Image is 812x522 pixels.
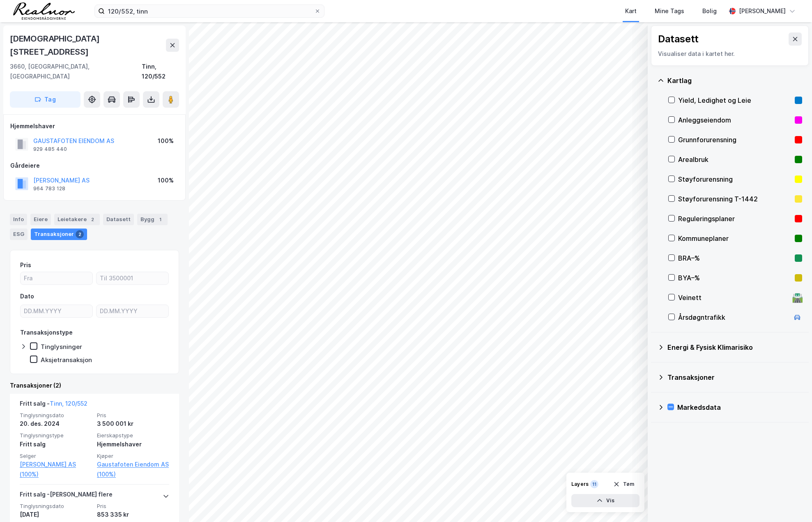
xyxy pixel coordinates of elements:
[678,194,791,204] div: Støyforurensning T-1442
[771,483,812,522] iframe: Chat Widget
[10,32,166,58] div: [DEMOGRAPHIC_DATA][STREET_ADDRESS]
[50,400,87,407] a: Tinn, 120/552
[41,343,82,351] div: Tinglysninger
[20,328,73,337] div: Transaksjonstype
[103,214,134,225] div: Datasett
[590,480,598,488] div: 11
[792,292,803,303] div: 🛣️
[678,293,789,303] div: Veinett
[158,176,174,185] div: 100%
[20,291,34,301] div: Dato
[97,272,168,284] input: Til 3500001
[10,214,27,225] div: Info
[667,372,802,382] div: Transaksjoner
[20,503,92,510] span: Tinglysningsdato
[10,62,142,81] div: 3660, [GEOGRAPHIC_DATA], [GEOGRAPHIC_DATA]
[20,439,92,449] div: Fritt salg
[97,439,169,449] div: Hjemmelshaver
[88,215,97,224] div: 2
[41,356,92,364] div: Aksjetransaksjon
[608,478,639,491] button: Tøm
[97,412,169,419] span: Pris
[667,342,802,352] div: Energi & Fysisk Klimarisiko
[677,402,802,412] div: Markedsdata
[10,161,179,171] div: Gårdeiere
[10,229,28,240] div: ESG
[97,432,169,439] span: Eierskapstype
[20,412,92,419] span: Tinglysningsdato
[702,6,717,16] div: Bolig
[678,233,791,243] div: Kommuneplaner
[20,432,92,439] span: Tinglysningstype
[105,5,314,17] input: Søk på adresse, matrikkel, gårdeiere, leietakere eller personer
[658,49,802,59] div: Visualiser data i kartet her.
[739,6,786,16] div: [PERSON_NAME]
[33,185,65,192] div: 964 783 128
[20,260,31,270] div: Pris
[678,155,791,164] div: Arealbruk
[10,121,179,131] div: Hjemmelshaver
[97,460,169,479] a: Gaustafoten Eiendom AS (100%)
[158,136,174,146] div: 100%
[97,305,168,317] input: DD.MM.YYYY
[678,95,791,105] div: Yield, Ledighet og Leie
[20,490,113,503] div: Fritt salg - [PERSON_NAME] flere
[21,272,92,284] input: Fra
[20,510,92,520] div: [DATE]
[678,253,791,263] div: BRA–%
[625,6,637,16] div: Kart
[771,483,812,522] div: Kontrollprogram for chat
[571,481,589,487] div: Layers
[20,419,92,429] div: 20. des. 2024
[97,419,169,429] div: 3 500 001 kr
[678,214,791,224] div: Reguleringsplaner
[54,214,100,225] div: Leietakere
[678,174,791,184] div: Støyforurensning
[21,305,92,317] input: DD.MM.YYYY
[142,62,179,81] div: Tinn, 120/552
[678,273,791,283] div: BYA–%
[33,146,67,152] div: 929 485 440
[76,230,84,238] div: 2
[10,381,179,390] div: Transaksjoner (2)
[678,115,791,125] div: Anleggseiendom
[30,214,51,225] div: Eiere
[658,32,699,46] div: Datasett
[31,229,87,240] div: Transaksjoner
[10,91,81,108] button: Tag
[156,215,164,224] div: 1
[137,214,168,225] div: Bygg
[20,453,92,460] span: Selger
[13,2,75,20] img: realnor-logo.934646d98de889bb5806.png
[97,453,169,460] span: Kjøper
[678,312,789,322] div: Årsdøgntrafikk
[667,76,802,85] div: Kartlag
[678,135,791,145] div: Grunnforurensning
[655,6,684,16] div: Mine Tags
[20,460,92,479] a: [PERSON_NAME] AS (100%)
[20,399,87,412] div: Fritt salg -
[97,510,169,520] div: 853 335 kr
[571,494,639,507] button: Vis
[97,503,169,510] span: Pris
